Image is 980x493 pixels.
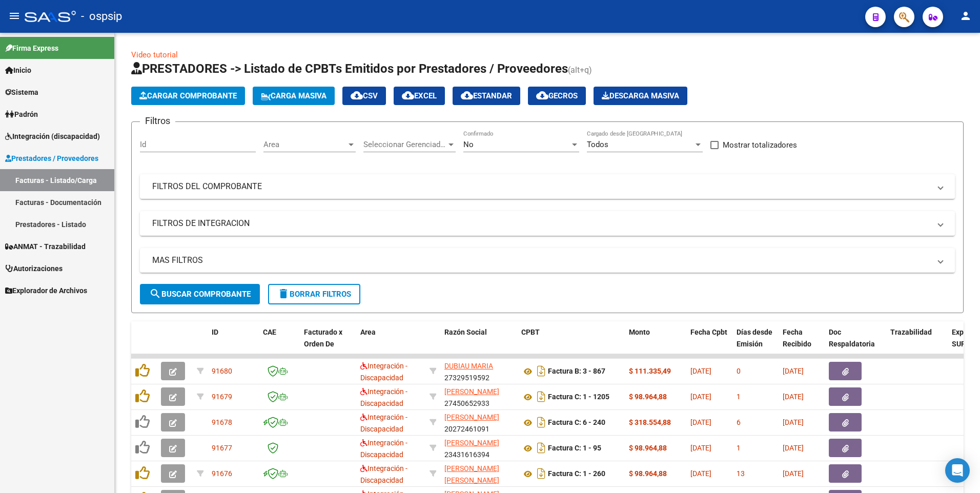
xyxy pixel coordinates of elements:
span: Razón Social [444,328,487,336]
span: Firma Express [5,43,58,54]
span: Integración - Discapacidad [360,362,407,382]
mat-icon: cloud_download [536,89,548,101]
span: 13 [737,469,745,478]
strong: Factura B: 3 - 867 [548,367,605,376]
span: 91678 [212,418,232,426]
span: ANMAT - Trazabilidad [5,241,86,252]
button: Descarga Masiva [594,87,687,105]
span: 1 [737,444,741,452]
span: 6 [737,418,741,426]
span: EXCEL [402,91,437,100]
span: Seleccionar Gerenciador [363,140,446,149]
button: CSV [342,87,386,105]
span: Borrar Filtros [277,290,351,299]
span: [DATE] [783,444,804,452]
span: Buscar Comprobante [149,290,251,299]
span: Explorador de Archivos [5,285,87,296]
mat-panel-title: FILTROS DE INTEGRACION [152,218,930,229]
span: [DATE] [690,393,711,401]
span: Mostrar totalizadores [723,139,797,151]
span: Gecros [536,91,578,100]
span: [PERSON_NAME] [444,387,499,396]
datatable-header-cell: Razón Social [440,321,517,366]
span: [DATE] [690,469,711,478]
app-download-masive: Descarga masiva de comprobantes (adjuntos) [594,87,687,105]
h3: Filtros [140,114,175,128]
span: Monto [629,328,650,336]
span: 1 [737,393,741,401]
span: Integración - Discapacidad [360,439,407,459]
span: 91680 [212,367,232,375]
span: Integración - Discapacidad [360,464,407,484]
span: Integración - Discapacidad [360,413,407,433]
strong: Factura C: 1 - 1205 [548,393,609,401]
span: Sistema [5,87,38,98]
span: 91679 [212,393,232,401]
div: Open Intercom Messenger [945,458,970,483]
button: Borrar Filtros [268,284,360,304]
span: [PERSON_NAME] [PERSON_NAME] [444,464,499,484]
datatable-header-cell: CPBT [517,321,625,366]
datatable-header-cell: Facturado x Orden De [300,321,356,366]
span: [DATE] [690,418,711,426]
span: Integración - Discapacidad [360,387,407,407]
span: 91677 [212,444,232,452]
span: Fecha Recibido [783,328,811,348]
datatable-header-cell: Trazabilidad [886,321,948,366]
strong: $ 318.554,88 [629,418,671,426]
button: Buscar Comprobante [140,284,260,304]
datatable-header-cell: Fecha Cpbt [686,321,732,366]
span: Todos [587,140,608,149]
span: Trazabilidad [890,328,932,336]
strong: $ 98.964,88 [629,393,667,401]
strong: Factura C: 6 - 240 [548,419,605,427]
span: Integración (discapacidad) [5,131,100,142]
div: 20272461091 [444,412,513,433]
span: 0 [737,367,741,375]
datatable-header-cell: ID [208,321,259,366]
span: Días desde Emisión [737,328,772,348]
span: [PERSON_NAME] [444,439,499,447]
div: 27450652933 [444,386,513,407]
div: 27937079872 [444,463,513,484]
i: Descargar documento [535,363,548,379]
span: CAE [263,328,276,336]
i: Descargar documento [535,388,548,405]
span: 91676 [212,469,232,478]
span: (alt+q) [568,65,592,75]
span: - ospsip [81,5,122,28]
datatable-header-cell: Monto [625,321,686,366]
datatable-header-cell: Doc Respaldatoria [825,321,886,366]
span: ID [212,328,218,336]
datatable-header-cell: Días desde Emisión [732,321,779,366]
datatable-header-cell: CAE [259,321,300,366]
div: 23431616394 [444,437,513,459]
span: DUBIAU MARIA [444,362,493,370]
span: Estandar [461,91,512,100]
span: CSV [351,91,378,100]
mat-expansion-panel-header: MAS FILTROS [140,248,955,273]
span: [DATE] [783,418,804,426]
button: Carga Masiva [253,87,335,105]
span: Facturado x Orden De [304,328,342,348]
i: Descargar documento [535,440,548,456]
mat-panel-title: MAS FILTROS [152,255,930,266]
strong: $ 98.964,88 [629,469,667,478]
button: Cargar Comprobante [131,87,245,105]
strong: $ 111.335,49 [629,367,671,375]
span: Area [263,140,346,149]
button: EXCEL [394,87,445,105]
mat-icon: cloud_download [402,89,414,101]
span: [DATE] [690,444,711,452]
span: CPBT [521,328,540,336]
span: [DATE] [690,367,711,375]
button: Gecros [528,87,586,105]
strong: Factura C: 1 - 95 [548,444,601,453]
span: Padrón [5,109,38,120]
span: PRESTADORES -> Listado de CPBTs Emitidos por Prestadores / Proveedores [131,61,568,76]
span: [PERSON_NAME] [444,413,499,421]
mat-expansion-panel-header: FILTROS DEL COMPROBANTE [140,174,955,199]
strong: $ 98.964,88 [629,444,667,452]
span: Descarga Masiva [602,91,679,100]
mat-icon: cloud_download [351,89,363,101]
